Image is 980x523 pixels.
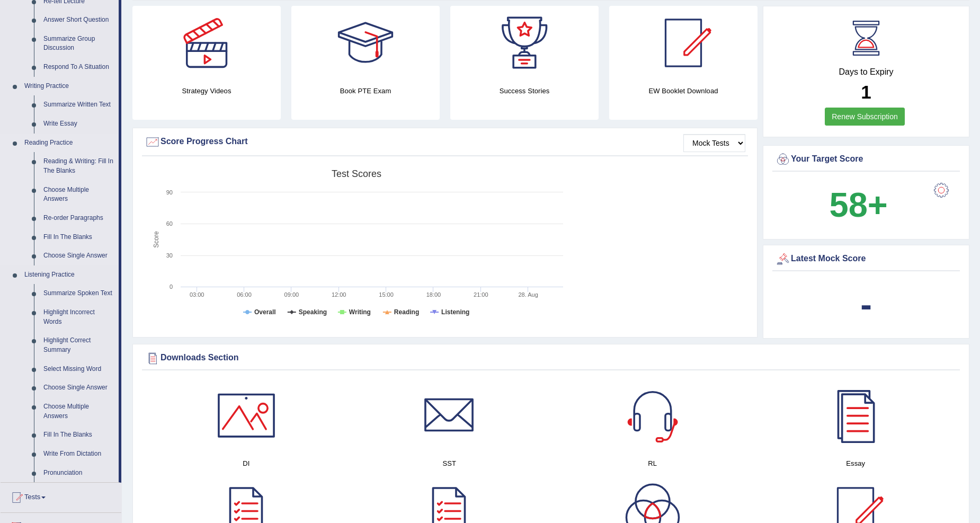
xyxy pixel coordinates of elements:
text: 18:00 [426,291,441,298]
tspan: Test scores [332,169,381,179]
h4: EW Booklet Download [609,85,758,96]
a: Respond To A Situation [39,58,119,77]
a: Summarize Spoken Text [39,284,119,303]
text: 03:00 [190,291,204,298]
a: Highlight Correct Summary [39,331,119,359]
h4: SST [353,458,546,469]
tspan: 28. Aug [518,291,538,298]
tspan: Overall [254,308,276,316]
h4: Book PTE Exam [291,85,440,96]
text: 15:00 [379,291,394,298]
a: Pronunciation [39,464,119,483]
h4: Days to Expiry [775,67,957,77]
a: Fill In The Blanks [39,426,119,445]
a: Tests [1,483,121,509]
a: Choose Multiple Answers [39,181,119,209]
b: 1 [861,82,871,102]
h4: DI [150,458,343,469]
a: Writing Practice [20,77,119,96]
a: Answer Short Question [39,11,119,30]
tspan: Writing [349,308,371,316]
text: 0 [170,283,173,290]
text: 21:00 [474,291,488,298]
a: Summarize Group Discussion [39,30,119,58]
a: Renew Subscription [825,108,905,126]
h4: Essay [760,458,952,469]
tspan: Listening [441,308,469,316]
div: Downloads Section [145,350,957,366]
text: 06:00 [237,291,252,298]
a: Write From Dictation [39,445,119,464]
text: 90 [166,189,173,196]
b: - [860,285,872,324]
b: 58+ [830,185,888,224]
text: 30 [166,252,173,259]
a: Choose Single Answer [39,246,119,265]
tspan: Speaking [299,308,327,316]
tspan: Reading [394,308,419,316]
a: Fill In The Blanks [39,228,119,247]
h4: RL [556,458,749,469]
a: Select Missing Word [39,360,119,379]
a: Choose Multiple Answers [39,397,119,426]
a: Reading Practice [20,134,119,153]
text: 09:00 [284,291,299,298]
text: 60 [166,220,173,227]
div: Latest Mock Score [775,251,957,267]
text: 12:00 [332,291,346,298]
h4: Strategy Videos [132,85,281,96]
a: Choose Single Answer [39,378,119,397]
a: Highlight Incorrect Words [39,303,119,331]
a: Write Essay [39,114,119,134]
a: Re-order Paragraphs [39,209,119,228]
a: Listening Practice [20,265,119,285]
div: Score Progress Chart [145,134,745,150]
h4: Success Stories [450,85,599,96]
tspan: Score [153,231,160,248]
div: Your Target Score [775,152,957,167]
a: Summarize Written Text [39,95,119,114]
a: Reading & Writing: Fill In The Blanks [39,152,119,180]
